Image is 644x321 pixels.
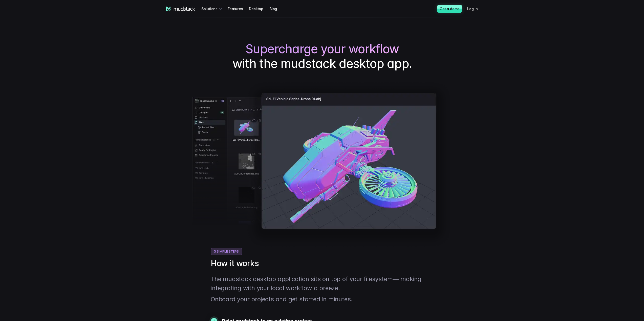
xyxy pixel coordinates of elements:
h1: with the mudstack desktop app. [166,42,478,71]
p: Onboard your projects and get started in minutes. [211,295,433,304]
span: 3 Simple Steps [211,248,242,255]
span: Art team size [84,42,108,46]
img: Screenshot of mudstack desktop app [192,81,452,248]
span: Supercharge your workflow [245,42,399,56]
a: Desktop [249,4,269,13]
a: Log in [467,4,484,13]
div: Solutions [201,4,224,13]
input: Work with outsourced artists? [1,92,5,95]
a: mudstack logo [166,7,195,11]
span: Job title [84,21,98,25]
span: Work with outsourced artists? [6,91,59,96]
a: Blog [269,4,283,13]
a: Get a demo [437,5,462,13]
span: Last name [84,0,103,5]
h2: How it works [211,258,433,268]
p: The mudstack desktop application sits on top of your filesystem— making integrating with your loc... [211,275,433,293]
a: Features [228,4,249,13]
